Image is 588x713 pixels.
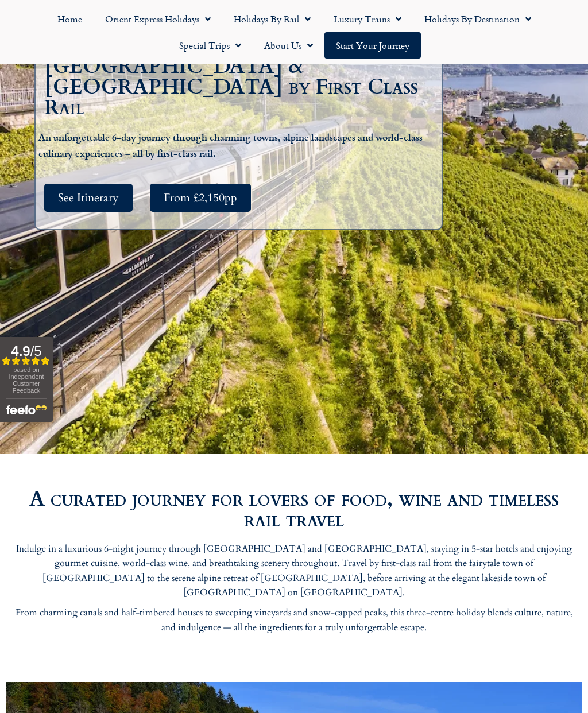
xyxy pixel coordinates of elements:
p: From charming canals and half-timbered houses to sweeping vineyards and snow-capped peaks, this t... [11,606,577,635]
a: Home [46,6,94,32]
p: Indulge in a luxurious 6-night journey through [GEOGRAPHIC_DATA] and [GEOGRAPHIC_DATA], staying i... [11,542,577,600]
a: From £2,150pp [150,184,251,212]
b: An unforgettable 6-day journey through charming towns, alpine landscapes and world-class culinary... [38,130,423,160]
nav: Menu [6,6,582,59]
a: Start your Journey [324,32,421,59]
a: About Us [253,32,324,59]
a: Orient Express Holidays [94,6,222,32]
span: From £2,150pp [164,191,237,205]
a: See Itinerary [44,184,133,212]
span: See Itinerary [58,191,119,205]
h2: A curated journey for lovers of food, wine and timeless rail travel [11,489,577,530]
a: Holidays by Rail [222,6,322,32]
h1: A Luxury Gourmet Delight – [GEOGRAPHIC_DATA] & [GEOGRAPHIC_DATA] by First Class Rail [44,36,439,118]
a: Holidays by Destination [413,6,543,32]
a: Luxury Trains [322,6,413,32]
a: Special Trips [168,32,253,59]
